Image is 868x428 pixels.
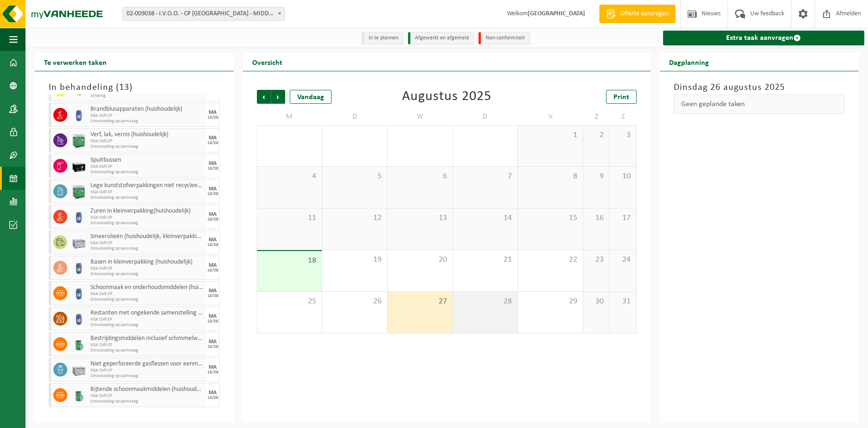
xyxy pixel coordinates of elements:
[72,210,86,224] img: PB-OT-0120-HPE-00-02
[90,144,204,150] span: Omwisseling op aanvraag
[588,171,605,182] span: 9
[207,268,218,273] div: 18/08
[243,53,292,71] h2: Overzicht
[207,370,218,375] div: 18/08
[209,314,217,319] div: MA
[528,10,585,17] strong: [GEOGRAPHIC_DATA]
[599,5,676,23] a: Offerte aanvragen
[90,208,204,215] span: Zuren in kleinverpakking(huishoudelijk)
[588,213,605,223] span: 16
[271,90,285,104] span: Volgende
[523,130,578,140] span: 1
[327,255,383,265] span: 19
[392,296,448,307] span: 27
[209,212,217,217] div: MA
[523,213,578,223] span: 15
[90,182,204,189] span: Lege kunststofverpakkingen niet recycleerbaar
[583,108,610,125] td: Z
[90,368,204,373] span: KGA Colli CP
[90,284,204,291] span: Schoonmaak en onderhoudsmiddelen (huishoudelijk)
[408,32,474,44] li: Afgewerkt en afgemeld
[610,108,636,125] td: Z
[458,171,513,182] span: 7
[207,294,218,298] div: 18/08
[90,393,204,399] span: KGA Colli CP
[90,157,204,164] span: Spuitbussen
[458,296,513,307] span: 28
[90,131,204,138] span: Verf, lak, vernis (huishoudelijk)
[90,348,204,353] span: Omwisseling op aanvraag
[209,263,217,268] div: MA
[72,261,86,275] img: PB-OT-0120-HPE-00-02
[392,171,448,182] span: 6
[90,164,204,170] span: KGA Colli CP
[262,296,317,307] span: 25
[392,213,448,223] span: 13
[207,217,218,222] div: 18/08
[479,32,530,44] li: Non-conformiteit
[207,192,218,196] div: 18/08
[257,90,271,104] span: Vorige
[72,133,86,148] img: PB-HB-1400-HPE-GN-11
[90,342,204,348] span: KGA Colli CP
[614,255,631,265] span: 24
[518,108,583,125] td: V
[90,195,204,201] span: Omwisseling op aanvraag
[614,213,631,223] span: 17
[119,83,129,92] span: 13
[209,135,217,141] div: MA
[207,141,218,145] div: 18/08
[90,189,204,195] span: KGA Colli CP
[72,337,86,351] img: PB-OT-0200-MET-00-02
[90,291,204,297] span: KGA Colli CP
[207,396,218,400] div: 18/08
[209,110,217,115] div: MA
[72,184,86,199] img: PB-HB-1400-HPE-GN-11
[674,94,845,114] div: Geen geplande taken
[90,138,204,144] span: KGA Colli CP
[90,309,204,317] span: Restanten met ongekende samenstelling (huishoudelijk)
[290,90,332,104] div: Vandaag
[588,255,605,265] span: 23
[588,296,605,307] span: 30
[207,166,218,171] div: 18/08
[660,53,718,71] h2: Dagplanning
[90,106,204,113] span: Brandblusapparaten (huishoudelijk)
[90,215,204,220] span: KGA Colli CP
[327,171,383,182] span: 5
[458,213,513,223] span: 14
[90,373,204,379] span: Omwisseling op aanvraag
[523,296,578,307] span: 29
[90,246,204,252] span: Omwisseling op aanvraag
[663,31,864,45] a: Extra taak aanvragen
[90,258,204,266] span: Basen in kleinverpakking (huishoudelijk)
[207,243,218,247] div: 18/08
[614,130,631,140] span: 3
[72,108,86,122] img: PB-OT-0120-HPE-00-02
[209,365,217,370] div: MA
[72,388,86,402] img: PB-OT-0200-MET-00-02
[122,7,285,21] span: 02-009038 - I.V.O.O. - CP MIDDELKERKE - MIDDELKERKE
[35,53,116,71] h2: Te verwerken taken
[209,186,217,192] div: MA
[674,81,845,94] h3: Dinsdag 26 augustus 2025
[49,81,220,94] h3: In behandeling ( )
[588,130,605,140] span: 2
[90,322,204,328] span: Omwisseling op aanvraag
[523,171,578,182] span: 8
[90,335,204,342] span: Bestrijdingsmiddelen inclusief schimmelwerende beschermingsmiddelen (huishoudelijk)
[209,237,217,243] div: MA
[458,255,513,265] span: 21
[90,317,204,322] span: KGA Colli CP
[613,94,629,101] span: Print
[90,297,204,302] span: Omwisseling op aanvraag
[90,360,204,368] span: Niet geperforeerde gasflessen voor eenmalig gebruik (huishoudelijk)
[209,339,217,345] div: MA
[614,171,631,182] span: 10
[90,271,204,277] span: Omwisseling op aanvraag
[90,93,204,99] span: Afhaling
[72,363,86,377] img: PB-LB-0680-HPE-GY-11
[614,296,631,307] span: 31
[388,108,453,125] td: W
[72,235,86,249] img: PB-LB-0680-HPE-GY-11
